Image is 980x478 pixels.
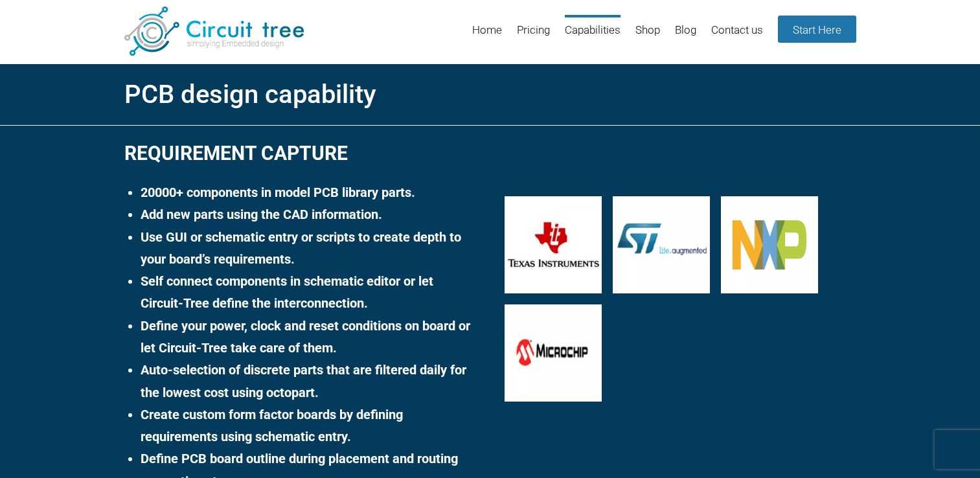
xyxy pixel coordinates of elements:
a: Capabilities [565,15,621,57]
li: Define your power, clock and reset conditions on board or let Circuit-Tree take care of them. [141,315,475,359]
a: Home [472,15,502,57]
li: Auto-selection of discrete parts that are filtered daily for the lowest cost using octopart. [141,359,475,404]
li: Create custom form factor boards by defining requirements using schematic entry. [141,404,475,448]
li: Use GUI or schematic entry or scripts to create depth to your board’s requirements. [141,226,475,271]
a: Contact us [711,15,763,57]
li: Add new parts using the CAD information. [141,203,475,225]
a: Start Here [778,16,856,43]
img: Circuit Tree [124,6,304,56]
a: Shop [635,15,660,57]
h1: PCB design capability [124,75,856,114]
a: Blog [675,15,696,57]
li: 20000+ components in model PCB library parts. [141,181,475,203]
li: Self connect components in schematic editor or let Circuit-Tree define the interconnection. [141,270,475,315]
a: Pricing [517,15,550,57]
h2: Requirement Capture [124,137,475,170]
